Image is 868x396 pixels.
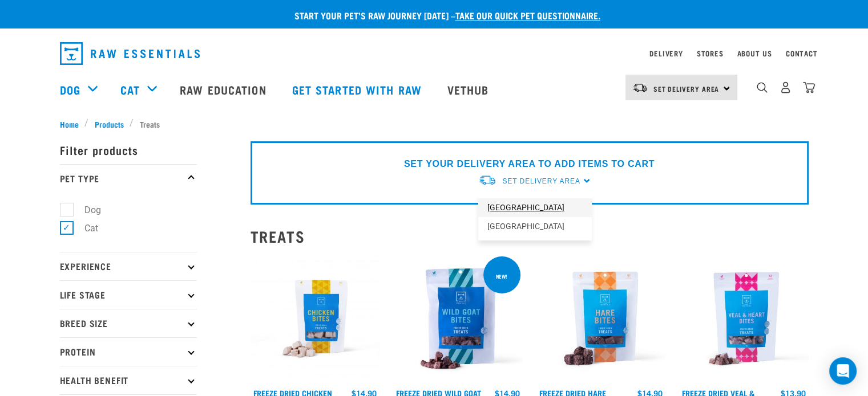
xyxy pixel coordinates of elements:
nav: dropdown navigation [51,38,818,70]
a: Stores [697,51,724,55]
img: Raw Essentials Freeze Dried Wild Goat Bites PetTreats Product Shot [393,254,523,383]
img: van-moving.png [632,83,648,93]
p: Health Benefit [60,366,197,394]
span: Products [95,118,124,130]
img: RE Product Shoot 2023 Nov8581 [251,254,380,383]
img: Raw Essentials Logo [60,42,200,65]
a: Get started with Raw [281,67,436,112]
p: Experience [60,252,197,280]
a: Contact [786,51,818,55]
a: Raw Education [168,67,280,112]
a: Dog [60,81,80,98]
p: Pet Type [60,164,197,193]
img: user.png [780,81,792,93]
span: Set Delivery Area [653,87,720,91]
img: van-moving.png [478,174,496,186]
img: Raw Essentials Freeze Dried Veal & Heart Bites Treats [679,254,809,383]
span: Set Delivery Area [502,177,580,185]
img: home-icon-1@2x.png [757,82,768,93]
a: Products [88,118,130,130]
div: new! [491,268,512,285]
span: Home [60,118,79,130]
a: Vethub [436,67,503,112]
div: Open Intercom Messenger [829,357,857,385]
p: Protein [60,337,197,366]
img: Raw Essentials Freeze Dried Hare Bites [536,254,666,383]
nav: breadcrumbs [60,118,809,130]
a: Home [60,118,85,130]
img: home-icon@2x.png [803,81,815,93]
a: take our quick pet questionnaire. [455,13,600,18]
p: Filter products [60,136,197,164]
a: [GEOGRAPHIC_DATA] [478,217,592,236]
p: Breed Size [60,309,197,337]
a: Cat [120,81,140,98]
a: About Us [737,51,772,55]
p: Life Stage [60,280,197,309]
p: SET YOUR DELIVERY AREA TO ADD ITEMS TO CART [404,157,655,171]
a: Delivery [649,51,683,55]
label: Dog [66,203,106,217]
a: [GEOGRAPHIC_DATA] [478,198,592,217]
label: Cat [66,221,103,235]
h2: Treats [251,227,809,245]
